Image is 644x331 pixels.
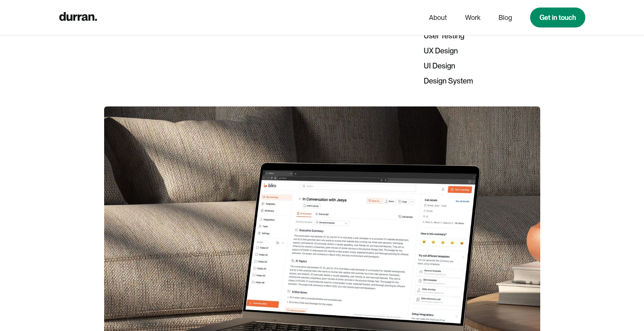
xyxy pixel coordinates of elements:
[424,28,503,43] div: User Testing
[59,10,97,25] a: home
[424,43,503,58] div: UX Design
[429,11,447,25] a: About
[530,8,585,27] a: Get in touch
[499,11,512,25] a: Blog
[424,58,503,73] div: UI Design
[465,11,480,25] a: Work
[424,73,503,88] div: Design System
